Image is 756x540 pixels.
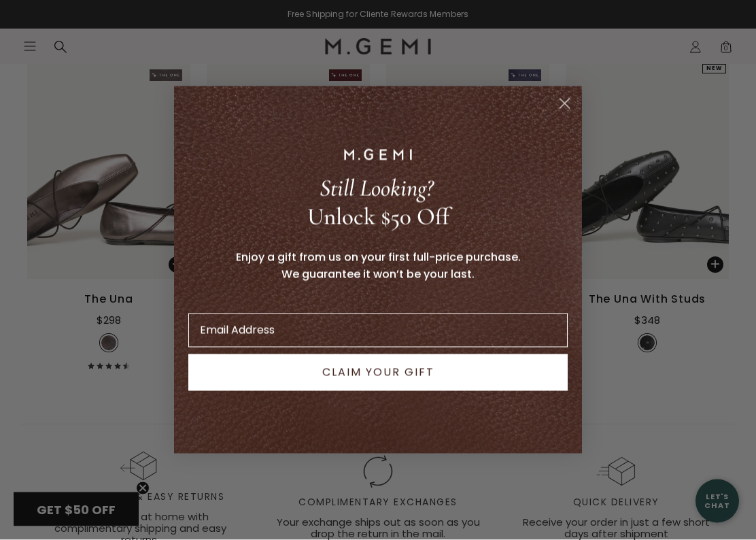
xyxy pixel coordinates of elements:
[188,314,568,348] input: Email Address
[553,92,577,116] button: Close dialog
[188,354,568,391] button: CLAIM YOUR GIFT
[320,174,433,203] span: Still Looking?
[236,250,521,282] span: Enjoy a gift from us on your first full-price purchase. We guarantee it won’t be your last.
[344,149,412,160] img: M.GEMI
[307,203,449,231] span: Unlock $50 Off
